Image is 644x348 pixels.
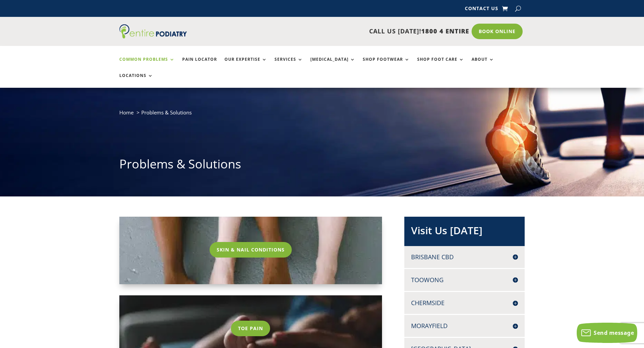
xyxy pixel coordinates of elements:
a: About [472,57,494,72]
h4: Morayfield [411,322,518,330]
h4: Toowong [411,276,518,284]
a: Contact Us [465,6,498,14]
a: Shop Footwear [363,57,410,72]
a: Our Expertise [224,57,267,72]
a: Toe Pain [231,321,270,336]
span: Send message [594,329,634,337]
p: CALL US [DATE]! [213,27,469,36]
a: Common Problems [119,57,175,72]
a: Pain Locator [182,57,217,72]
h4: Chermside [411,299,518,307]
a: Services [275,57,303,72]
nav: breadcrumb [119,108,525,122]
span: 1800 4 ENTIRE [421,27,469,35]
a: Book Online [472,24,523,39]
h1: Problems & Solutions [119,156,525,176]
a: Home [119,109,134,116]
span: Problems & Solutions [141,109,192,116]
a: Locations [119,73,153,88]
h4: Brisbane CBD [411,253,518,261]
a: Shop Foot Care [417,57,464,72]
button: Send message [577,323,637,343]
img: logo (1) [119,24,187,38]
a: [MEDICAL_DATA] [310,57,355,72]
a: Skin & Nail Conditions [210,242,292,258]
a: Entire Podiatry [119,33,187,40]
h2: Visit Us [DATE] [411,223,518,241]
